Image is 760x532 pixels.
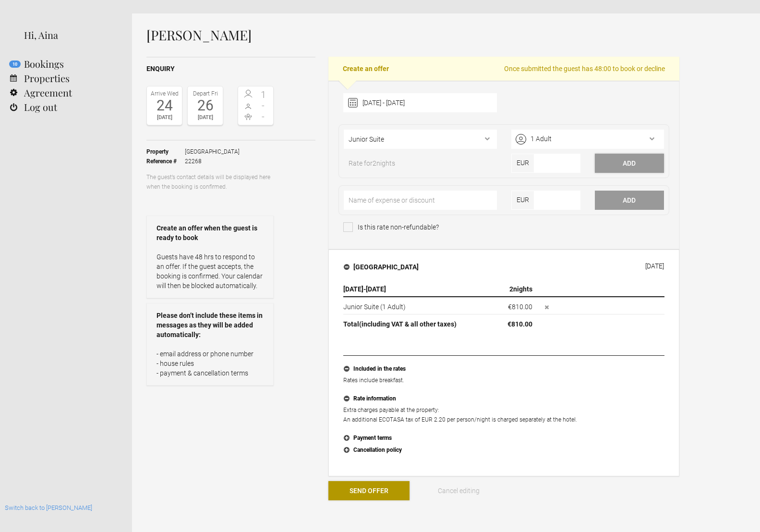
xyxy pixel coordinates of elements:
[190,113,220,122] div: [DATE]
[504,64,665,73] span: Once submitted the guest has 48:00 to book or decline
[344,262,419,272] h4: [GEOGRAPHIC_DATA]
[343,297,472,314] td: Junior Suite (1 Adult)
[472,282,536,297] th: nights
[344,158,400,173] span: Rate for nights
[645,262,664,270] div: [DATE]
[343,222,439,232] span: Is this rate non-refundable?
[509,285,513,293] span: 2
[146,147,185,157] strong: Property
[595,191,664,210] button: Add
[185,157,240,166] span: 22268
[256,112,271,121] span: -
[359,320,457,328] span: (including VAT & all other taxes)
[190,98,220,113] div: 26
[344,191,496,210] input: Name of expense or discount
[343,375,664,385] p: Rates include breakfast.
[508,303,532,311] flynt-currency: €810.00
[157,252,264,290] p: Guests have 48 hrs to respond to an offer. If the guest accepts, the booking is confirmed. Your c...
[373,159,376,167] span: 2
[256,101,271,110] span: -
[149,98,180,113] div: 24
[343,314,472,332] th: Total
[343,432,664,445] button: Payment terms
[157,349,264,378] p: - email address or phone number - house rules - payment & cancellation terms
[157,311,264,339] strong: Please don’t include these items in messages as they will be added automatically:
[511,154,534,173] span: EUR
[328,481,410,500] button: Send Offer
[9,60,21,68] flynt-notification-badge: 10
[146,28,679,42] h1: [PERSON_NAME]
[511,191,534,210] span: EUR
[343,363,664,375] button: Included in the rates
[343,405,664,424] p: Extra charges payable at the property: An additional ECOTASA tax of EUR 2.20 per person/night is ...
[149,89,180,98] div: Arrive Wed
[328,57,679,81] h2: Create an offer
[190,89,220,98] div: Depart Fri
[185,147,240,157] span: [GEOGRAPHIC_DATA]
[507,320,532,328] flynt-currency: €810.00
[256,90,271,99] span: 1
[157,223,264,242] strong: Create an offer when the guest is ready to book
[5,504,92,511] a: Switch back to [PERSON_NAME]
[149,113,180,122] div: [DATE]
[419,481,500,500] button: Cancel editing
[343,282,472,297] th: -
[336,257,672,277] button: [GEOGRAPHIC_DATA] [DATE]
[146,172,274,192] p: The guest’s contact details will be displayed here when the booking is confirmed.
[146,64,315,74] h2: Enquiry
[343,444,664,457] button: Cancellation policy
[595,154,664,173] button: Add
[366,285,386,293] span: [DATE]
[343,285,363,293] span: [DATE]
[343,393,664,405] button: Rate information
[24,28,118,42] div: Hi, Aina
[146,157,185,166] strong: Reference #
